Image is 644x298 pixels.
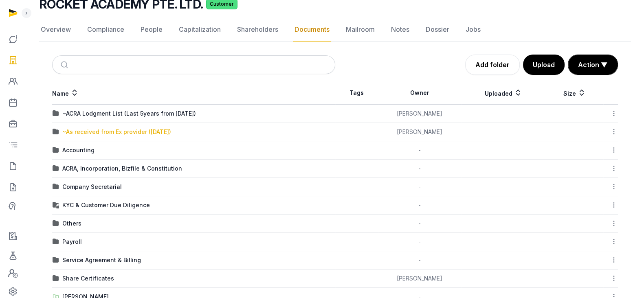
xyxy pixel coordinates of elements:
a: Mailroom [344,18,376,42]
img: folder.svg [53,129,59,135]
a: Capitalization [177,18,222,42]
a: Shareholders [235,18,280,42]
td: - [378,196,461,215]
a: Compliance [86,18,126,42]
th: Tags [335,81,378,105]
th: Uploaded [461,81,546,105]
a: Jobs [464,18,482,42]
div: Share Certificates [62,274,114,283]
td: [PERSON_NAME] [378,123,461,141]
div: Service Agreement & Billing [62,256,141,264]
td: - [378,215,461,233]
a: People [139,18,164,42]
th: Owner [378,81,461,105]
div: Payroll [62,238,82,246]
button: Submit [56,56,75,74]
th: Name [52,81,335,105]
img: folder.svg [53,184,59,190]
div: Others [62,219,81,228]
img: folder.svg [53,275,59,282]
td: - [378,141,461,160]
img: folder.svg [53,220,59,227]
th: Size [546,81,603,105]
div: Company Secretarial [62,183,122,191]
button: Upload [523,55,565,75]
button: Action ▼ [568,55,618,74]
img: folder.svg [53,165,59,172]
td: [PERSON_NAME] [378,270,461,288]
a: Overview [39,18,73,42]
td: - [378,160,461,178]
td: [PERSON_NAME] [378,105,461,123]
td: - [378,251,461,270]
img: folder.svg [53,239,59,245]
div: KYC & Customer Due Diligence [62,201,150,209]
a: Dossier [424,18,451,42]
img: folder-locked-icon.svg [53,202,59,208]
td: - [378,178,461,196]
div: ACRA, Incorporation, Bizfile & Constitution [62,164,182,173]
div: ~ACRA Lodgment List (Last 5years from [DATE]) [62,110,196,118]
div: Accounting [62,146,95,154]
td: - [378,233,461,251]
img: folder.svg [53,257,59,263]
img: folder.svg [53,110,59,117]
a: Documents [293,18,331,42]
nav: Tabs [39,18,631,42]
img: folder.svg [53,147,59,153]
div: ~As received from Ex provider ([DATE]) [62,128,171,136]
a: Notes [389,18,411,42]
a: Add folder [465,55,520,75]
